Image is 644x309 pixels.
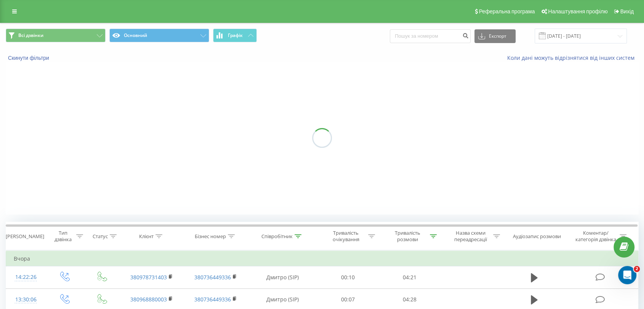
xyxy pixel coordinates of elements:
[261,233,293,240] div: Співробітник
[130,296,167,303] a: 380968880003
[6,251,638,266] td: Вчора
[618,266,636,284] iframe: Intercom live chat
[634,266,640,272] span: 2
[6,29,106,42] button: Всі дзвінки
[52,230,74,243] div: Тип дзвінка
[6,54,53,61] button: Скинути фільтри
[194,274,231,281] a: 380736449336
[130,274,167,281] a: 380978731403
[14,270,38,285] div: 14:22:26
[513,233,561,240] div: Аудіозапис розмови
[93,233,108,240] div: Статус
[213,29,257,42] button: Графік
[228,33,243,38] span: Графік
[474,29,516,43] button: Експорт
[325,230,366,243] div: Тривалість очікування
[317,266,379,288] td: 00:10
[18,32,43,38] span: Всі дзвінки
[6,233,44,240] div: [PERSON_NAME]
[620,8,634,14] span: Вихід
[248,266,317,288] td: Дмитро (SIP)
[507,54,638,61] a: Коли дані можуть відрізнятися вiд інших систем
[479,8,535,14] span: Реферальна програма
[194,296,231,303] a: 380736449336
[139,233,154,240] div: Клієнт
[548,8,607,14] span: Налаштування профілю
[379,266,441,288] td: 04:21
[387,230,428,243] div: Тривалість розмови
[195,233,226,240] div: Бізнес номер
[109,29,209,42] button: Основний
[390,29,471,43] input: Пошук за номером
[450,230,491,243] div: Назва схеми переадресації
[573,230,618,243] div: Коментар/категорія дзвінка
[14,292,38,307] div: 13:30:06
